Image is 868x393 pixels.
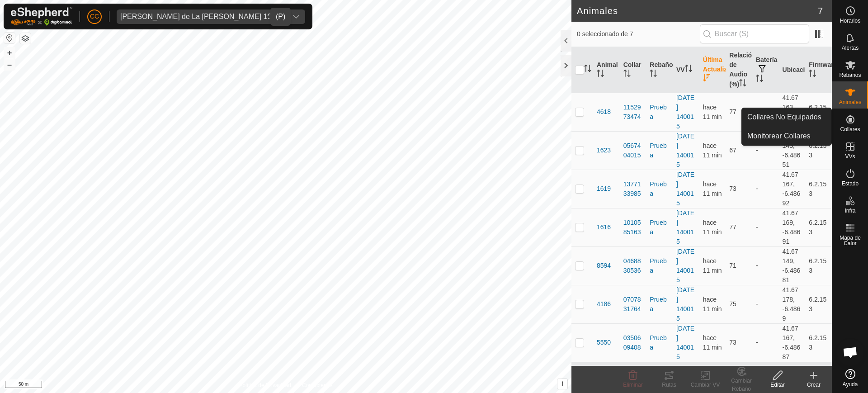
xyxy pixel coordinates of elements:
[650,295,669,314] div: Prueba
[4,47,15,58] button: +
[752,323,779,362] td: -
[805,93,832,131] td: 6.2.153
[845,154,855,159] span: VVs
[676,325,694,360] a: [DATE] 140015
[703,104,722,120] span: 19 sept 2025, 8:01
[837,339,864,366] div: Chat abierto
[842,45,859,51] span: Alertas
[752,131,779,170] td: -
[726,47,752,93] th: Relación de Audio (%)
[120,13,283,20] div: [PERSON_NAME] de La [PERSON_NAME] 19443
[650,218,669,237] div: Prueba
[597,223,611,232] span: 1616
[651,381,687,389] div: Rutas
[650,256,669,275] div: Prueba
[805,170,832,208] td: 6.2.153
[752,93,779,131] td: -
[597,146,611,155] span: 1623
[723,377,759,393] div: Cambiar Rebaño
[623,333,643,352] div: 0350609408
[703,296,722,313] span: 19 sept 2025, 8:00
[805,246,832,285] td: 6.2.153
[703,142,722,159] span: 19 sept 2025, 8:01
[832,365,868,391] a: Ayuda
[646,47,673,93] th: Rebaño
[729,108,736,115] span: 77
[11,7,72,26] img: Logo Gallagher
[839,99,861,105] span: Animales
[796,381,832,389] div: Crear
[779,285,806,323] td: 41.67178, -6.4869
[623,180,643,199] div: 1377133985
[839,72,861,78] span: Rebaños
[597,107,611,117] span: 4618
[673,47,699,93] th: VV
[835,235,866,246] span: Mapa de Calor
[729,339,736,346] span: 73
[703,76,710,83] p-sorticon: Activar para ordenar
[650,333,669,352] div: Prueba
[703,257,722,274] span: 19 sept 2025, 8:00
[844,208,855,213] span: Infra
[779,47,806,93] th: Ubicación
[623,141,643,160] div: 0567404015
[597,299,611,309] span: 4186
[742,127,831,145] a: Monitorear Collares
[561,380,563,388] span: i
[676,133,694,168] a: [DATE] 140015
[90,12,99,21] span: CC
[287,9,305,24] div: dropdown trigger
[623,103,643,122] div: 1152973474
[650,141,669,160] div: Prueba
[747,131,811,142] span: Monitorear Collares
[752,170,779,208] td: -
[650,103,669,122] div: Prueba
[597,184,611,194] span: 1619
[597,71,604,78] p-sorticon: Activar para ordenar
[805,131,832,170] td: 6.2.153
[577,29,700,39] span: 0 seleccionado de 7
[685,66,692,73] p-sorticon: Activar para ordenar
[779,131,806,170] td: 41.67143, -6.48651
[4,59,15,70] button: –
[747,112,821,123] span: Collares No Equipados
[700,24,809,43] input: Buscar (S)
[623,256,643,275] div: 0468830536
[729,262,736,269] span: 71
[302,381,332,389] a: Contáctenos
[676,248,694,284] a: [DATE] 140015
[805,323,832,362] td: 6.2.153
[779,93,806,131] td: 41.67163, -6.48689
[729,300,736,308] span: 75
[676,94,694,130] a: [DATE] 140015
[650,71,657,78] p-sorticon: Activar para ordenar
[739,80,746,88] p-sorticon: Activar para ordenar
[650,180,669,199] div: Prueba
[779,323,806,362] td: 41.67167, -6.48687
[729,223,736,231] span: 77
[584,66,591,73] p-sorticon: Activar para ordenar
[840,18,860,24] span: Horarios
[729,147,736,154] span: 67
[699,47,726,93] th: Última Actualización
[597,338,611,347] span: 5550
[742,108,831,126] a: Collares No Equipados
[623,218,643,237] div: 1010585163
[623,382,642,388] span: Eliminar
[577,5,818,16] h2: Animales
[779,170,806,208] td: 41.67167, -6.48692
[676,286,694,322] a: [DATE] 140015
[676,171,694,207] a: [DATE] 140015
[840,127,860,132] span: Collares
[843,382,858,387] span: Ayuda
[703,180,722,197] span: 19 sept 2025, 8:01
[752,47,779,93] th: Batería
[20,33,31,44] button: Capas del Mapa
[779,246,806,285] td: 41.67149, -6.48681
[779,208,806,246] td: 41.67169, -6.48691
[805,47,832,93] th: Firmware
[752,285,779,323] td: -
[620,47,646,93] th: Collar
[756,76,763,83] p-sorticon: Activar para ordenar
